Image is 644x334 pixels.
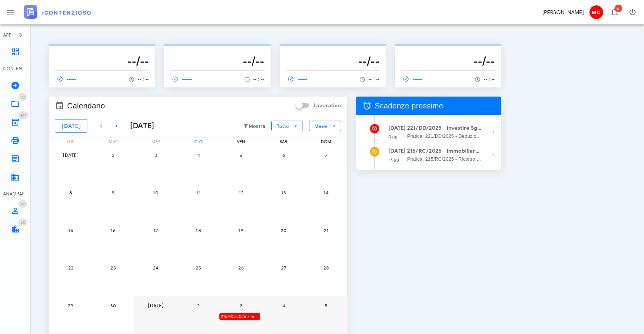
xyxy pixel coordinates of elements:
span: ------ [401,76,423,82]
span: Distintivo [18,218,27,226]
span: Distintivo [18,111,29,119]
button: 7 [319,147,334,163]
span: 16 [106,228,121,233]
span: -- : -- [484,77,495,82]
span: ------ [55,76,77,82]
button: 11 [191,185,206,200]
span: 18 [191,228,206,233]
button: 14 [319,185,334,200]
button: 25 [191,260,206,276]
button: [DATE] [55,119,87,133]
button: 13 [276,185,291,200]
strong: [DATE] [388,125,406,131]
span: 2 [106,152,121,158]
button: 8 [63,185,78,200]
span: 50 [21,220,25,225]
span: 92 [21,95,25,100]
span: -- : -- [253,77,264,82]
span: 7 [319,152,334,158]
span: 30 [106,303,121,308]
button: 6 [276,147,291,163]
span: ------ [286,76,308,82]
span: Distintivo [18,93,27,101]
button: 23 [106,260,121,276]
div: 215/RC/2025 - Immobiliare Veledil Prima S.r.l. in liquidazione - Invio Memorie per Udienza [219,313,260,320]
button: 28 [319,260,334,276]
span: Calendario [67,100,105,112]
button: 24 [148,260,163,276]
div: [DATE] [124,120,155,132]
button: 22 [63,260,78,276]
span: 27 [276,265,291,271]
a: ------ [401,74,426,84]
span: 12 [233,190,249,195]
span: 3 [233,303,249,308]
a: ------ [170,74,195,84]
span: 13 [276,190,291,195]
strong: 221/DD/2025 - Investire Sgr Spa - Depositare i documenti processuali [407,124,482,132]
span: 24 [148,265,163,271]
button: 27 [276,260,291,276]
small: Mostra [249,123,266,129]
button: 3 [148,147,163,163]
span: [DATE] [63,152,79,158]
button: 2 [106,147,121,163]
span: 19 [233,228,249,233]
span: 21 [319,228,334,233]
button: [DATE] [63,147,78,163]
a: ------ [286,74,311,84]
button: 29 [63,298,78,313]
button: 16 [106,223,121,238]
div: CONTENZIOSO [3,65,27,72]
span: -- : -- [138,77,149,82]
button: 4 [276,298,291,313]
span: [DATE] [61,123,81,129]
h3: --/-- [286,53,380,69]
button: [DATE] [148,298,163,313]
span: 10 [148,190,163,195]
button: 19 [233,223,249,238]
span: 15 [63,228,78,233]
button: 10 [148,185,163,200]
button: 20 [276,223,291,238]
span: 2 [191,303,206,308]
button: 4 [191,147,206,163]
span: 9 [106,190,121,195]
div: ven [219,137,262,146]
span: 26 [233,265,249,271]
span: 5 [233,152,249,158]
span: 5 [319,303,334,308]
span: 20 [276,228,291,233]
p: -------------- [286,47,380,53]
div: sab [262,137,305,146]
div: lun [49,137,92,146]
span: Distintivo [615,5,622,12]
small: 0 gg [388,134,398,139]
h3: --/-- [170,53,264,69]
span: 17 [148,228,163,233]
span: Distintivo [18,200,27,208]
p: -------------- [170,47,264,53]
button: Mostra dettagli [486,124,501,139]
button: Tutto [271,121,303,131]
h3: --/-- [55,53,149,69]
a: ------ [55,74,80,84]
span: [DATE] [148,303,164,308]
button: 3 [233,298,249,313]
button: Mostra dettagli [486,147,501,162]
span: 11 [191,190,206,195]
span: 147 [21,113,26,118]
strong: 215/RC/2025 - Immobiliare Veledil Prima S.r.l. in liquidazione - Presentarsi in Udienza [407,147,482,155]
span: 62 [21,202,25,207]
button: MC [587,3,605,21]
div: mer [134,137,177,146]
button: 12 [233,185,249,200]
span: ------ [170,76,192,82]
button: 17 [148,223,163,238]
button: Distintivo [605,3,623,21]
button: 15 [63,223,78,238]
img: logo-text-2x.png [24,5,91,19]
span: Tutto [277,123,289,129]
button: Mese [309,121,341,131]
button: 9 [106,185,121,200]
